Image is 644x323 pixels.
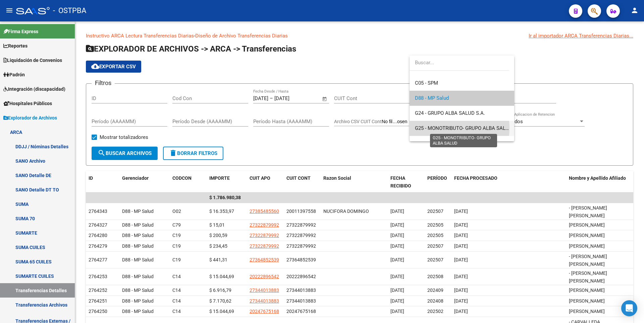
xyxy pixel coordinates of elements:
span: D88 - MP Salud [415,95,449,101]
div: Open Intercom Messenger [621,300,637,316]
span: G25 - MONOTRIBUTO- GRUPO ALBA SALUD [415,125,512,131]
span: C05 - SPM [415,80,438,86]
span: J23 - IGUALDAD SALUD [415,140,468,146]
span: G24 - GRUPO ALBA SALUD S.A. [415,110,485,116]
